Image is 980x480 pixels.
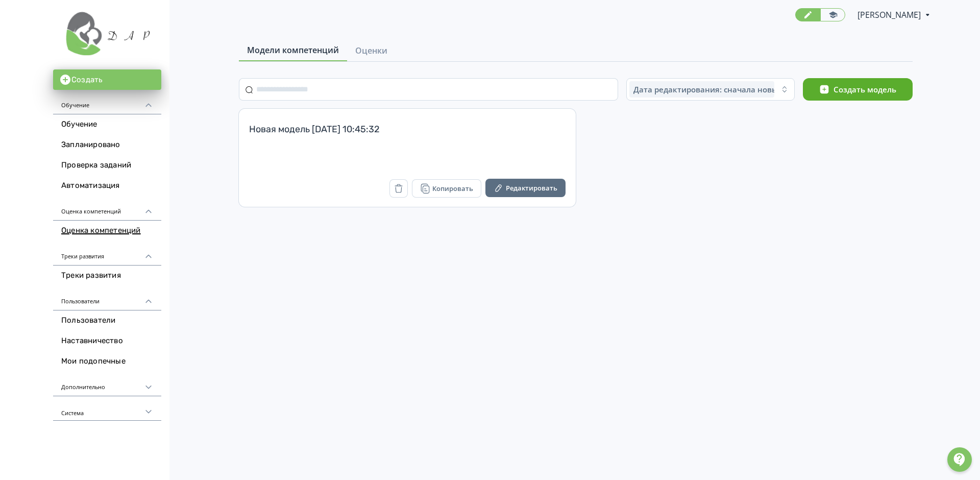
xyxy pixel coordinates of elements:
[61,6,153,57] img: https://files.teachbase.ru/system/account/57858/logo/medium-8a6f5d9ad23492a900fc93ffdfb4204e.png
[53,114,161,135] a: Обучение
[53,241,161,266] div: Треки развития
[355,44,387,57] span: Оценки
[53,176,161,196] a: Автоматизация
[53,372,161,396] div: Дополнительно
[53,310,161,331] a: Пользователи
[53,69,161,90] button: Создать
[53,286,161,310] div: Пользователи
[53,155,161,176] a: Проверка заданий
[485,179,566,199] a: Редактировать
[633,84,782,94] span: Дата редактирования: сначала новые
[626,78,795,101] button: Дата редактирования: сначала новые
[53,135,161,155] a: Запланировано
[53,396,161,421] div: Система
[820,8,845,21] a: Переключиться в режим ученика
[485,179,566,197] button: Редактировать
[53,221,161,241] a: Оценка компетенций
[53,331,161,351] a: Наставничество
[247,44,339,56] span: Модели компетенций
[53,351,161,372] a: Мои подопечные
[53,196,161,221] div: Оценка компетенций
[857,9,922,21] span: Михаил Четырин
[53,266,161,286] a: Треки развития
[803,78,913,101] button: Создать модель
[53,90,161,114] div: Обучение
[412,179,481,198] button: Копировать
[249,123,566,148] div: Новая модель [DATE] 10:45:32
